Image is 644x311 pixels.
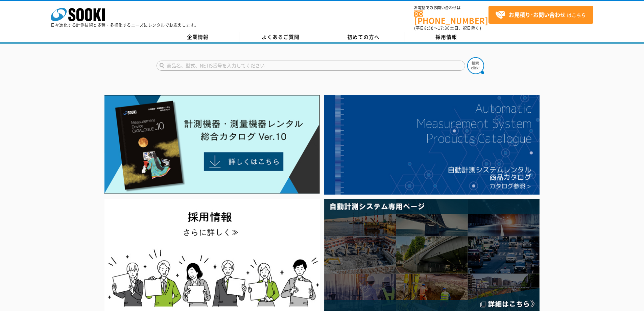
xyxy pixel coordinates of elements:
[324,199,540,311] img: 自動計測システム専用ページ
[157,61,465,71] input: 商品名、型式、NETIS番号を入力してください
[467,57,484,74] img: btn_search.png
[324,95,540,195] img: 自動計測システムカタログ
[414,10,488,24] a: [PHONE_NUMBER]
[239,32,322,42] a: よくあるご質問
[414,25,481,31] span: (平日 ～ 土日、祝日除く)
[495,10,586,20] span: はこちら
[104,199,320,311] img: SOOKI recruit
[104,95,320,194] img: Catalog Ver10
[414,6,488,10] span: お電話でのお問い合わせは
[424,25,434,31] span: 8:50
[438,25,450,31] span: 17:30
[405,32,488,42] a: 採用情報
[488,6,593,24] a: お見積り･お問い合わせはこちら
[509,10,566,19] strong: お見積り･お問い合わせ
[347,33,380,41] span: 初めての方へ
[322,32,405,42] a: 初めての方へ
[51,23,199,27] p: 日々進化する計測技術と多種・多様化するニーズにレンタルでお応えします。
[157,32,239,42] a: 企業情報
